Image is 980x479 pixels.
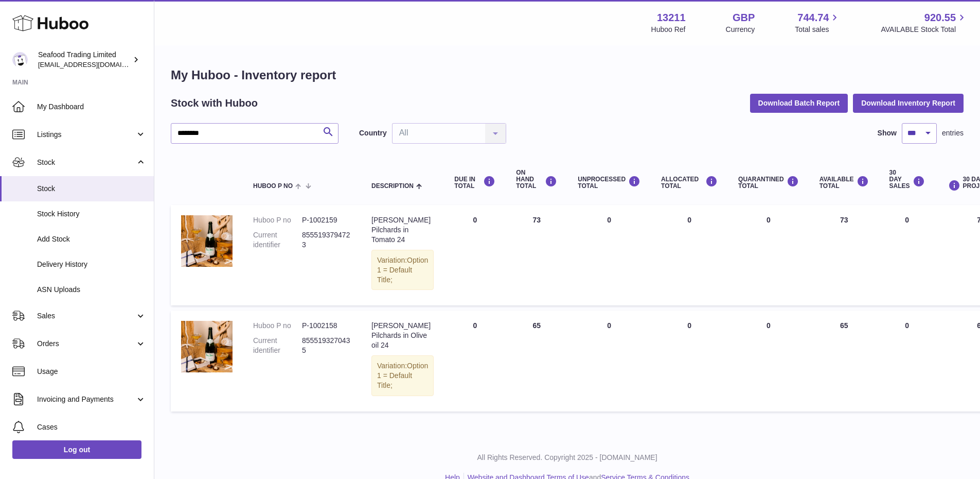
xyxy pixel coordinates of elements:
[651,205,728,305] td: 0
[38,50,131,70] div: Seafood Trading Limited
[797,11,829,25] span: 744.74
[37,102,146,112] span: My Dashboard
[253,336,302,355] dt: Current identifier
[879,205,935,305] td: 0
[516,169,557,190] div: ON HAND Total
[506,311,567,411] td: 65
[253,183,293,190] span: Huboo P no
[371,183,414,190] span: Description
[371,215,434,245] div: [PERSON_NAME] Pilchards in Tomato 24
[37,158,135,167] span: Stock
[942,128,964,138] span: entries
[881,11,968,35] a: 920.55 AVAILABLE Stock Total
[651,311,728,411] td: 0
[795,11,841,35] a: 744.74 Total sales
[853,94,964,112] button: Download Inventory Report
[567,205,651,305] td: 0
[253,215,302,225] dt: Huboo P no
[253,230,302,250] dt: Current identifier
[12,52,28,67] img: online@rickstein.com
[302,215,351,225] dd: P-1002159
[578,176,640,190] div: UNPROCESSED Total
[37,339,135,349] span: Orders
[795,25,841,35] span: Total sales
[750,94,848,112] button: Download Batch Report
[444,311,506,411] td: 0
[302,336,351,355] dd: 8555193270435
[809,311,879,411] td: 65
[881,25,968,35] span: AVAILABLE Stock Total
[377,256,428,284] span: Option 1 = Default Title;
[37,184,146,194] span: Stock
[738,176,799,190] div: QUARANTINED Total
[371,355,434,396] div: Variation:
[567,311,651,411] td: 0
[38,60,151,69] span: [EMAIL_ADDRESS][DOMAIN_NAME]
[878,128,897,138] label: Show
[924,11,956,25] span: 920.55
[37,130,135,140] span: Listings
[37,367,146,377] span: Usage
[454,176,495,190] div: DUE IN TOTAL
[733,11,755,25] strong: GBP
[37,209,146,219] span: Stock History
[253,321,302,331] dt: Huboo P no
[444,205,506,305] td: 0
[879,311,935,411] td: 0
[809,205,879,305] td: 73
[371,321,434,350] div: [PERSON_NAME] Pilchards in Olive oil 24
[37,285,146,295] span: ASN Uploads
[657,11,686,25] strong: 13211
[302,230,351,250] dd: 8555193794723
[651,25,686,35] div: Huboo Ref
[181,321,233,372] img: product image
[506,205,567,305] td: 73
[819,176,869,190] div: AVAILABLE Total
[171,96,258,110] h2: Stock with Huboo
[37,311,135,321] span: Sales
[767,216,771,224] span: 0
[37,234,146,244] span: Add Stock
[767,321,771,330] span: 0
[377,362,428,389] span: Option 1 = Default Title;
[12,440,141,459] a: Log out
[163,453,972,463] p: All Rights Reserved. Copyright 2025 - [DOMAIN_NAME]
[726,25,755,35] div: Currency
[37,260,146,269] span: Delivery History
[302,321,351,331] dd: P-1002158
[371,250,434,290] div: Variation:
[889,169,925,190] div: 30 DAY SALES
[661,176,718,190] div: ALLOCATED Total
[37,395,135,404] span: Invoicing and Payments
[181,215,233,267] img: product image
[171,67,964,83] h1: My Huboo - Inventory report
[359,128,387,138] label: Country
[37,422,146,432] span: Cases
